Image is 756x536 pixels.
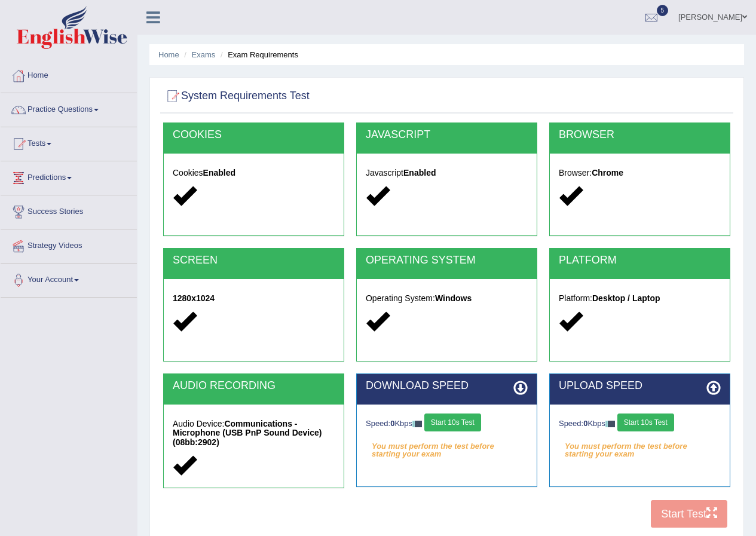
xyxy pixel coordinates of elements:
[173,419,322,447] strong: Communications - Microphone (USB PnP Sound Device) (08bb:2902)
[1,264,137,293] a: Your Account
[1,93,137,123] a: Practice Questions
[559,380,721,392] h2: UPLOAD SPEED
[559,129,721,141] h2: BROWSER
[366,414,528,434] div: Speed: Kbps
[390,419,394,428] strong: 0
[412,421,422,427] img: ajax-loader-fb-connection.gif
[366,255,528,267] h2: OPERATING SYSTEM
[1,59,137,89] a: Home
[173,380,335,392] h2: AUDIO RECORDING
[424,414,481,431] button: Start 10s Test
[617,414,674,431] button: Start 10s Test
[605,421,615,427] img: ajax-loader-fb-connection.gif
[1,127,137,157] a: Tests
[559,294,721,303] h5: Platform:
[559,414,721,434] div: Speed: Kbps
[559,169,721,177] h5: Browser:
[173,419,335,447] h5: Audio Device:
[173,255,335,267] h2: SCREEN
[218,49,298,60] li: Exam Requirements
[559,255,721,267] h2: PLATFORM
[163,87,310,105] h2: System Requirements Test
[1,161,137,191] a: Predictions
[366,380,528,392] h2: DOWNLOAD SPEED
[158,50,179,59] a: Home
[173,293,215,303] strong: 1280x1024
[366,294,528,303] h5: Operating System:
[192,50,216,59] a: Exams
[583,419,587,428] strong: 0
[592,168,623,177] strong: Chrome
[592,293,660,303] strong: Desktop / Laptop
[559,437,721,455] em: You must perform the test before starting your exam
[366,129,528,141] h2: JAVASCRIPT
[203,168,235,177] strong: Enabled
[366,437,528,455] em: You must perform the test before starting your exam
[657,5,669,16] span: 5
[173,129,335,141] h2: COOKIES
[366,169,528,177] h5: Javascript
[435,293,472,303] strong: Windows
[173,169,335,177] h5: Cookies
[1,229,137,259] a: Strategy Videos
[403,168,436,177] strong: Enabled
[1,195,137,225] a: Success Stories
